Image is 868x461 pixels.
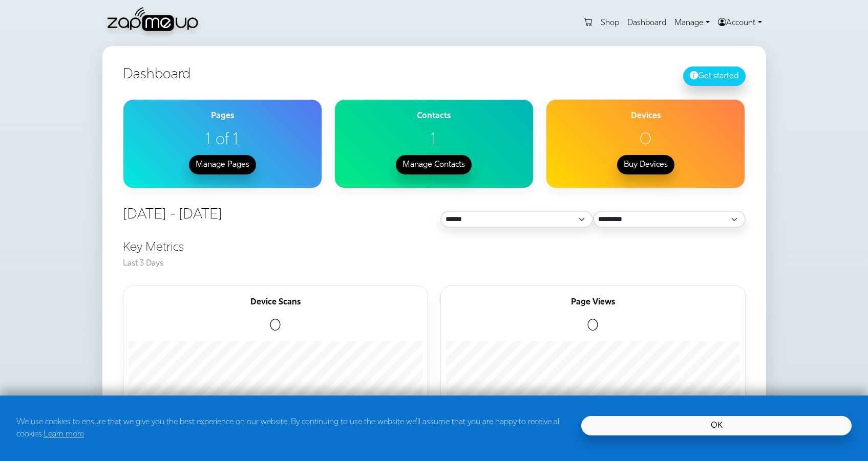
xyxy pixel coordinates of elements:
[250,298,301,306] strong: Device Scans
[102,7,205,39] img: zapmeup
[623,13,670,33] a: Dashboard
[581,416,852,435] a: OK
[334,99,534,188] a: Contacts 1 Manage Contacts
[211,112,234,120] strong: Pages
[44,430,84,438] a: Learn more
[546,99,745,188] a: Devices 0 Buy Devices
[189,155,256,174] button: Manage Pages
[670,13,714,33] a: Manage
[631,112,661,120] strong: Devices
[714,13,766,33] a: Account
[446,317,740,336] h2: 0
[129,130,316,150] h2: 1 of 1
[123,99,322,188] a: Pages 1 of 1 Manage Pages
[129,317,422,336] h2: 0
[571,298,615,306] strong: Page Views
[10,416,575,441] div: We use cookies to ensure that we give you the best experience on our website. By continuing to us...
[417,112,451,120] strong: Contacts
[340,130,528,150] h2: 1
[123,240,746,270] h4: Key Metrics
[396,155,472,174] button: Manage Contacts
[552,130,739,150] h2: 0
[123,259,163,268] span: Last 3 Days
[683,67,746,86] button: Get started
[617,155,674,174] button: Buy Devices
[123,67,746,84] h3: Dashboard
[597,13,623,33] a: Shop
[123,207,428,224] h3: [DATE] - [DATE]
